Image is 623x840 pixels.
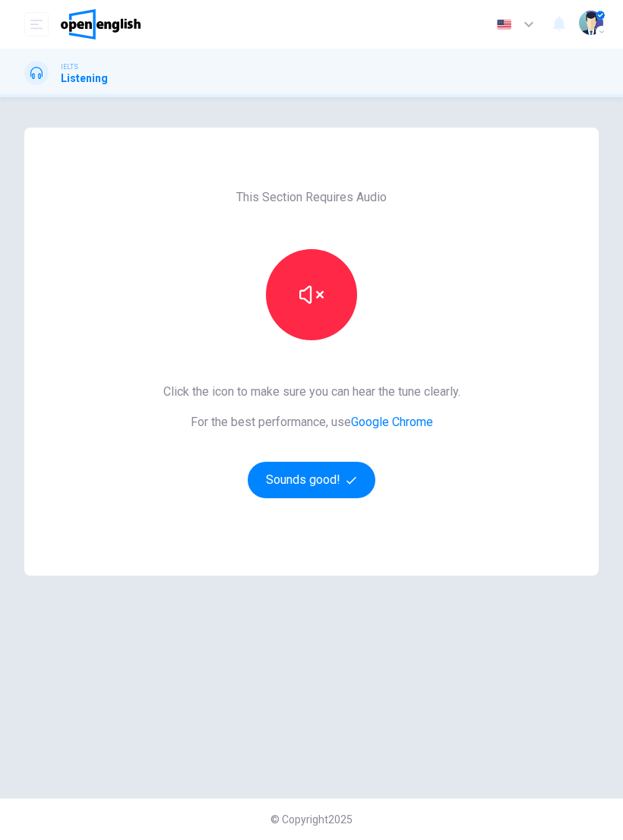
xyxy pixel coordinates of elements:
span: Click the icon to make sure you can hear the tune clearly. [163,383,460,401]
button: open mobile menu [24,12,49,36]
img: en [495,19,514,30]
span: IELTS [61,62,78,72]
span: For the best performance, use [163,413,460,431]
img: OpenEnglish logo [61,9,141,39]
span: © Copyright 2025 [270,813,353,826]
h1: Listening [61,72,108,84]
img: Profile picture [579,11,603,35]
a: Google Chrome [351,415,433,429]
span: This Section Requires Audio [236,188,387,207]
button: Sounds good! [248,462,375,498]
